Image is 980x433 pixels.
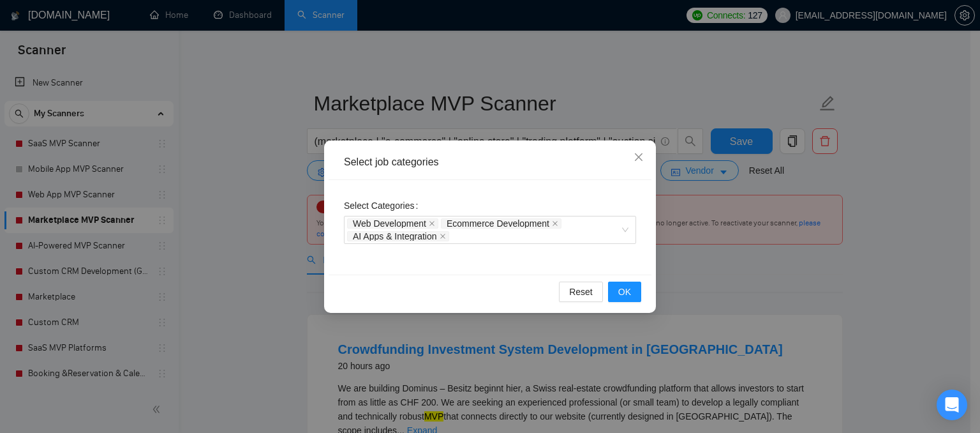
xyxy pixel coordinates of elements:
span: AI Apps & Integration [353,232,437,241]
span: Web Development [353,219,426,228]
button: Close [621,141,656,175]
span: Reset [569,285,593,299]
span: Ecommerce Development [447,219,549,228]
div: Select job categories [344,155,636,169]
span: OK [618,285,631,299]
span: close [429,220,435,227]
div: Open Intercom Messenger [937,390,967,420]
span: close [634,152,644,162]
button: Reset [559,282,603,302]
label: Select Categories [344,195,423,216]
span: close [552,220,558,227]
button: OK [608,282,641,302]
span: AI Apps & Integration [347,231,449,241]
span: Web Development [347,218,438,229]
span: Ecommerce Development [441,218,561,229]
span: close [440,233,446,239]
